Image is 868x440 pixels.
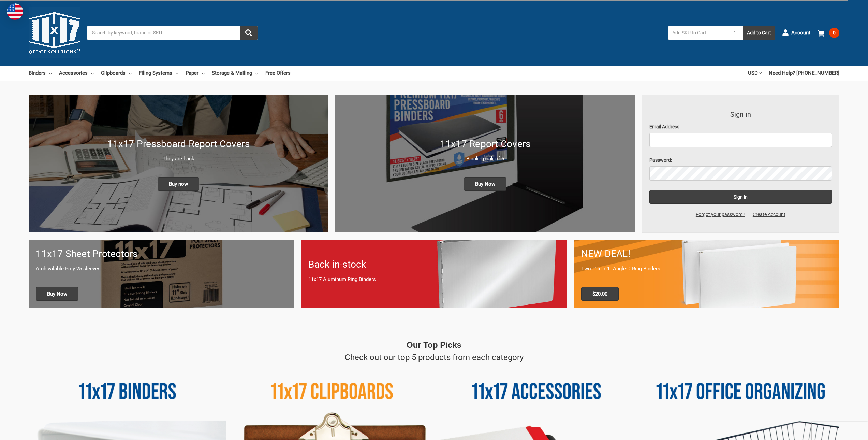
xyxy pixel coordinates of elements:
input: Add SKU to Cart [668,26,727,40]
a: Clipboards [101,66,132,81]
a: Storage & Mailing [212,66,258,81]
iframe: Google Customer Reviews [812,422,868,440]
a: Free Offers [265,66,291,81]
p: Check out our top 5 products from each category [345,351,524,364]
a: New 11x17 Pressboard Binders 11x17 Pressboard Report Covers They are back Buy now [29,95,328,232]
h1: 11x17 Report Covers [342,137,628,151]
span: 0 [829,28,839,38]
p: 11x17 Aluminum Ring Binders [308,275,559,283]
label: Password: [649,157,832,164]
a: Create Account [749,211,789,218]
p: Black - pack of 6 [342,155,628,163]
h1: 11x17 Pressboard Report Covers [36,137,321,151]
a: Accessories [59,66,94,81]
img: 11x17 Report Covers [335,95,635,232]
h3: Sign in [649,109,832,119]
button: Add to Cart [743,26,775,40]
a: 11x17 sheet protectors 11x17 Sheet Protectors Archivalable Poly 25 sleeves Buy Now [29,240,294,308]
span: $20.00 [581,287,619,301]
a: Account [782,24,810,42]
span: Buy now [158,177,199,191]
input: Sign in [649,190,832,204]
img: duty and tax information for United States [7,3,23,20]
a: Forgot your password? [692,211,749,218]
a: 0 [818,24,839,42]
span: Buy Now [36,287,78,301]
a: Need Help? [PHONE_NUMBER] [769,66,839,81]
span: Account [791,29,810,37]
a: 11x17 Report Covers 11x17 Report Covers Black - pack of 6 Buy Now [335,95,635,232]
h1: 11x17 Sheet Protectors [36,247,287,261]
h1: NEW DEAL! [581,247,832,261]
p: Archivalable Poly 25 sleeves [36,265,287,273]
p: They are back [36,155,321,163]
label: Email Address: [649,123,832,130]
img: New 11x17 Pressboard Binders [29,95,328,232]
a: Paper [186,66,205,81]
input: Search by keyword, brand or SKU [87,26,258,40]
a: USD [748,66,762,81]
p: Two 11x17 1" Angle-D Ring Binders [581,265,832,273]
a: Back in-stock 11x17 Aluminum Ring Binders [301,240,567,308]
span: Buy Now [464,177,506,191]
p: Our Top Picks [407,339,461,351]
a: 11x17 Binder 2-pack only $20.00 NEW DEAL! Two 11x17 1" Angle-D Ring Binders $20.00 [574,240,839,308]
a: Binders [29,66,52,81]
h1: Back in-stock [308,257,559,272]
a: Filing Systems [139,66,178,81]
img: 11x17.com [29,7,80,58]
